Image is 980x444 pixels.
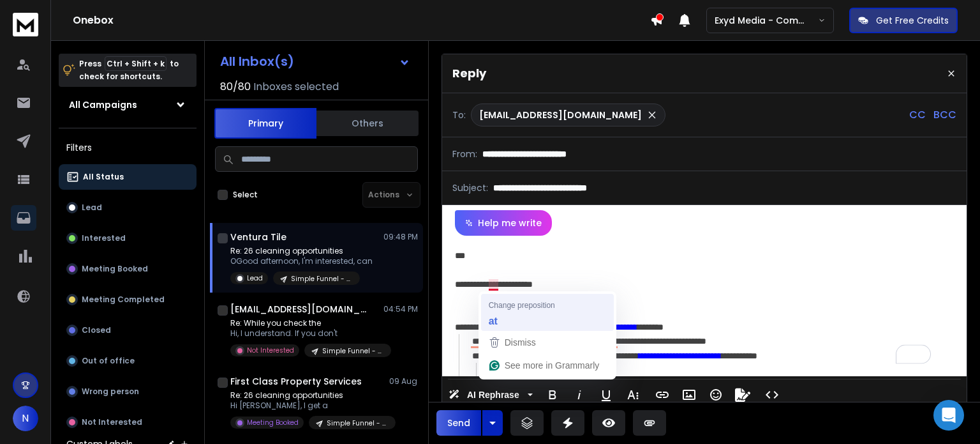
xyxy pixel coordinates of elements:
p: To: [452,109,466,121]
button: Bold (Ctrl+B) [540,382,565,408]
button: Meeting Booked [59,256,197,282]
h3: Inboxes selected [253,79,339,95]
p: Meeting Booked [82,264,148,274]
button: Emoticons [704,382,728,408]
h1: First Class Property Services [230,375,362,388]
p: 09:48 PM [383,232,418,242]
p: Not Interested [247,346,294,355]
img: logo [13,13,38,36]
p: 04:54 PM [383,304,418,314]
p: Meeting Booked [247,418,299,427]
span: Ctrl + Shift + k [105,56,167,71]
button: Help me write [455,210,552,236]
label: Select [233,190,258,200]
p: Meeting Completed [82,295,165,305]
p: Reply [452,65,486,82]
p: OGood afternoon, I'm interested, can [230,256,373,266]
span: 80 / 80 [220,79,251,95]
button: Signature [731,382,755,408]
button: More Text [621,382,645,408]
button: Out of office [59,348,197,374]
button: N [13,406,38,431]
p: Closed [82,325,111,335]
button: Get Free Credits [849,8,958,33]
button: All Status [59,164,197,190]
h1: Onebox [73,13,650,28]
p: Simple Funnel - CC - Lead Magnet [291,274,352,284]
button: Interested [59,226,197,251]
h3: Filters [59,139,197,157]
p: Press to check for shortcuts. [79,57,179,83]
button: Others [316,109,419,137]
p: Exyd Media - Commercial Cleaning [715,14,818,27]
p: Not Interested [82,417,142,427]
p: Lead [82,203,102,213]
button: Insert Image (Ctrl+P) [677,382,701,408]
button: Wrong person [59,379,197,404]
div: Open Intercom Messenger [933,400,964,431]
p: Simple Funnel - CC - Lead Magnet [322,346,383,356]
button: All Campaigns [59,92,197,118]
p: Interested [82,233,126,243]
p: From: [452,148,477,160]
button: Italic (Ctrl+I) [567,382,591,408]
p: Re: 26 cleaning opportunities [230,246,373,256]
button: All Inbox(s) [210,49,420,74]
button: Closed [59,318,197,343]
p: Simple Funnel - CC - Lead Magnet [327,418,388,428]
p: CC [909,107,926,123]
button: Underline (Ctrl+U) [594,382,618,408]
p: Out of office [82,356,135,366]
button: AI Rephrase [446,382,535,408]
h1: [EMAIL_ADDRESS][DOMAIN_NAME] [230,303,371,316]
p: Wrong person [82,387,139,397]
p: Re: While you check the [230,318,383,328]
p: Hi [PERSON_NAME], I get a [230,401,383,411]
h1: All Inbox(s) [220,55,294,68]
button: Code View [760,382,784,408]
p: Get Free Credits [876,14,949,27]
p: Re: 26 cleaning opportunities [230,390,383,401]
p: BCC [933,107,956,123]
button: Lead [59,195,197,220]
button: Meeting Completed [59,287,197,312]
p: Hi, I understand. If you don't [230,328,383,339]
button: Primary [214,108,316,139]
button: Insert Link (Ctrl+K) [650,382,674,408]
p: [EMAIL_ADDRESS][DOMAIN_NAME] [479,109,642,121]
div: To enrich screen reader interactions, please activate Accessibility in Grammarly extension settings [442,236,967,376]
p: 09 Aug [389,376,418,387]
p: All Status [83,172,124,182]
p: Subject: [452,181,488,194]
h1: All Campaigns [69,98,137,111]
p: Lead [247,273,263,283]
span: AI Rephrase [464,390,522,401]
button: Not Interested [59,410,197,435]
h1: Ventura Tile [230,231,286,243]
button: Send [436,410,481,436]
